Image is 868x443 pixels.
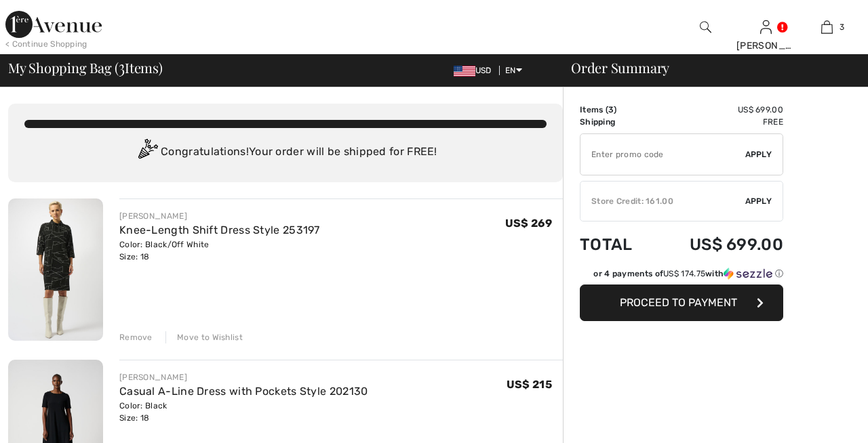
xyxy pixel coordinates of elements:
div: [PERSON_NAME] [119,210,320,222]
div: [PERSON_NAME] [119,371,368,383]
div: Move to Wishlist [165,331,243,343]
div: [PERSON_NAME] [736,39,796,53]
span: My Shopping Bag ( Items) [8,61,163,75]
td: Items ( ) [580,104,653,116]
span: 3 [119,58,125,75]
a: Casual A-Line Dress with Pockets Style 202130 [119,385,368,398]
div: Color: Black Size: 18 [119,400,368,424]
input: Promo code [580,134,745,175]
td: US$ 699.00 [653,104,783,116]
span: Proceed to Payment [620,296,737,309]
td: Shipping [580,116,653,128]
span: Apply [745,148,772,161]
img: Sezzle [724,268,772,280]
div: Store Credit: 161.00 [580,195,745,207]
div: Remove [119,331,153,343]
img: US Dollar [454,66,475,77]
div: Congratulations! Your order will be shipped for FREE! [24,139,547,166]
span: USD [454,66,497,75]
img: My Bag [821,19,833,35]
span: 3 [608,105,614,114]
span: US$ 174.75 [663,269,705,278]
div: Color: Black/Off White Size: 18 [119,238,320,263]
div: or 4 payments ofUS$ 174.75withSezzle Click to learn more about Sezzle [580,268,783,284]
td: Total [580,221,653,268]
div: Order Summary [555,61,860,75]
div: < Continue Shopping [5,38,87,50]
td: Free [653,116,783,128]
img: Knee-Length Shift Dress Style 253197 [8,198,103,341]
a: Knee-Length Shift Dress Style 253197 [119,224,320,236]
td: US$ 699.00 [653,221,783,268]
span: EN [505,66,522,75]
button: Proceed to Payment [580,284,783,321]
img: My Info [760,19,772,35]
span: US$ 269 [505,217,552,230]
img: search the website [700,19,711,35]
a: 3 [797,19,856,35]
div: or 4 payments of with [593,268,783,280]
span: 3 [840,21,844,33]
a: Sign In [760,20,772,33]
span: US$ 215 [507,378,552,391]
img: Congratulation2.svg [134,139,161,166]
img: 1ère Avenue [5,11,102,38]
span: Apply [745,195,772,207]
